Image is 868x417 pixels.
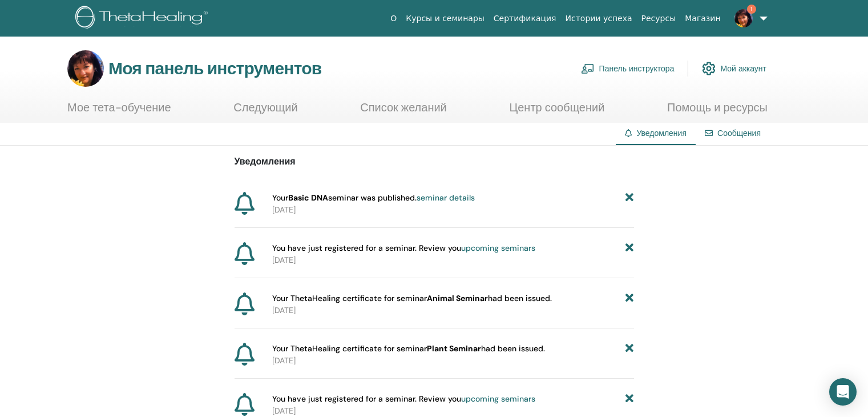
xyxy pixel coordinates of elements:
[272,393,535,405] span: You have just registered for a seminar. Review you
[509,101,604,123] a: Центр сообщений
[417,193,475,203] a: seminar details
[272,304,634,316] p: [DATE]
[272,242,535,254] span: You have just registered for a seminar. Review you
[390,14,397,23] font: О
[561,8,637,29] a: Истории успеха
[599,64,675,74] font: Панель инструктора
[272,192,475,204] span: Your seminar was published.
[233,100,297,115] font: Следующий
[272,204,634,216] p: [DATE]
[734,9,753,27] img: default.jpg
[401,8,489,29] a: Курсы и семинары
[667,101,768,123] a: Помощь и ресурсы
[288,193,328,203] strong: Basic DNA
[272,254,634,266] p: [DATE]
[427,343,481,354] b: Plant Seminar
[566,14,632,23] font: Истории успеха
[67,100,171,115] font: Мое тета-обучение
[637,8,681,29] a: Ресурсы
[406,14,485,23] font: Курсы и семинары
[680,8,725,29] a: Магазин
[461,394,535,404] a: upcoming seminars
[272,343,545,355] span: Your ThetaHealing certificate for seminar had been issued.
[272,355,634,367] p: [DATE]
[67,101,171,123] a: Мое тета-обучение
[509,100,604,115] font: Центр сообщений
[636,128,687,138] span: Уведомления
[233,101,297,123] a: Следующий
[67,50,104,87] img: default.jpg
[702,56,766,81] a: Мой аккаунт
[717,128,761,138] a: Сообщения
[461,243,535,253] a: upcoming seminars
[360,100,447,115] font: Список желаний
[702,59,716,78] img: cog.svg
[360,101,447,123] a: Список желаний
[829,378,857,406] div: Open Intercom Messenger
[235,155,634,169] p: Уведомления
[720,64,766,74] font: Мой аккаунт
[272,405,634,417] p: [DATE]
[489,8,561,29] a: Сертификация
[641,14,676,23] font: Ресурсы
[581,56,675,81] a: Панель инструктора
[427,293,488,303] b: Animal Seminar
[108,57,321,79] font: Моя панель инструментов
[667,100,768,115] font: Помощь и ресурсы
[386,8,401,29] a: О
[750,5,752,13] font: 1
[581,63,595,74] img: chalkboard-teacher.svg
[272,292,552,304] span: Your ThetaHealing certificate for seminar had been issued.
[75,6,212,31] img: logo.png
[685,14,720,23] font: Магазин
[494,14,556,23] font: Сертификация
